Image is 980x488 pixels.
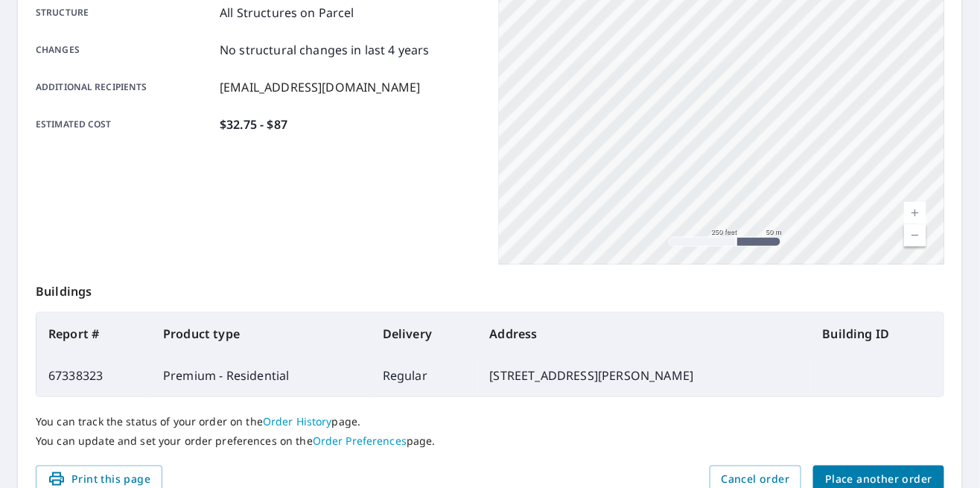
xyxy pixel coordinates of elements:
[220,115,287,133] p: $32.75 - $87
[36,115,214,133] p: Estimated cost
[371,313,478,355] th: Delivery
[263,414,332,428] a: Order History
[36,434,944,448] p: You can update and set your order preferences on the page.
[313,434,407,448] a: Order Preferences
[36,313,151,355] th: Report #
[36,355,151,396] td: 67338323
[904,224,926,247] a: Current Level 17, Zoom Out
[220,41,430,59] p: No structural changes in last 4 years
[151,355,371,396] td: Premium - Residential
[220,4,354,22] p: All Structures on Parcel
[36,4,214,22] p: Structure
[36,264,944,312] p: Buildings
[36,415,944,428] p: You can track the status of your order on the page.
[371,355,478,396] td: Regular
[36,41,214,59] p: Changes
[151,313,371,355] th: Product type
[478,313,811,355] th: Address
[904,202,926,224] a: Current Level 17, Zoom In
[36,78,214,96] p: Additional recipients
[478,355,811,396] td: [STREET_ADDRESS][PERSON_NAME]
[220,78,420,96] p: [EMAIL_ADDRESS][DOMAIN_NAME]
[811,313,944,355] th: Building ID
